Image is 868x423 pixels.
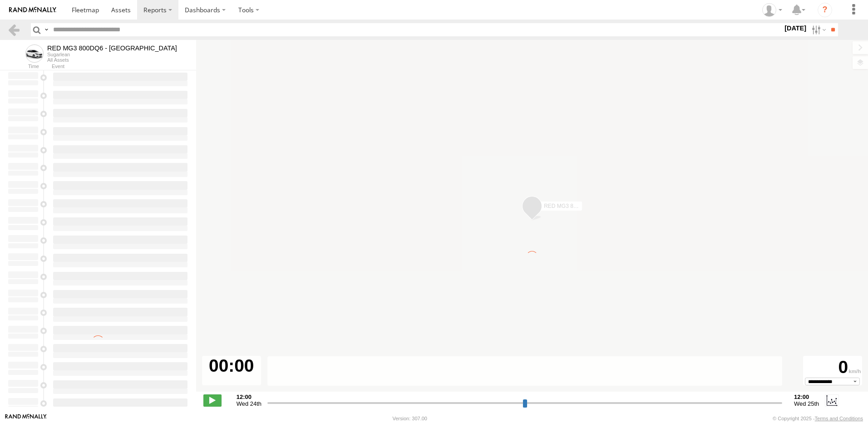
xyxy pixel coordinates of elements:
div: Time [7,64,39,69]
label: [DATE] [783,23,808,33]
i: ? [818,3,832,17]
div: 0 [804,357,861,378]
label: Search Query [43,23,50,36]
a: Visit our Website [5,414,47,423]
img: rand-logo.svg [9,7,56,13]
div: Event [52,64,196,69]
div: Version: 307.00 [393,416,427,421]
div: All Assets [47,57,177,63]
div: RED MG3 800DQ6 - QLD North - View Asset History [47,44,177,52]
strong: 12:00 [237,393,261,400]
div: Sugarlean [47,52,177,57]
span: Wed 25th [794,400,819,407]
div: © Copyright 2025 - [773,416,863,421]
label: Play/Stop [203,394,222,406]
span: Wed 24th [237,400,261,407]
a: Terms and Conditions [815,416,863,421]
div: Yiannis Kaplandis [759,3,785,17]
a: Back to previous Page [7,23,20,36]
label: Search Filter Options [808,23,828,36]
strong: 12:00 [794,393,819,400]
